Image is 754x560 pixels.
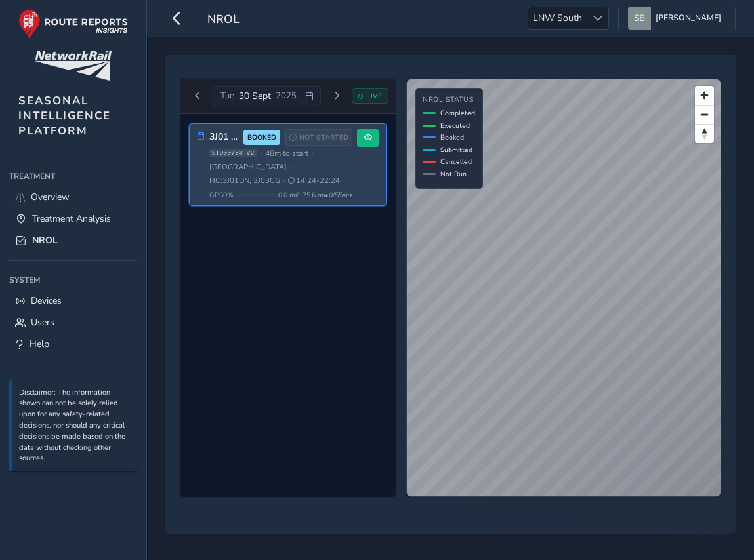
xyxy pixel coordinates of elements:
[366,91,382,101] span: LIVE
[9,270,137,290] div: System
[9,167,137,186] div: Treatment
[283,177,285,184] span: •
[18,9,128,39] img: rr logo
[276,90,297,102] span: 2025
[440,121,470,130] span: Executed
[209,162,287,172] span: [GEOGRAPHIC_DATA]
[35,51,112,81] img: customer logo
[239,90,271,102] span: 30 Sept
[695,86,714,105] button: Zoom in
[209,149,257,158] span: ST900788_v2
[30,338,49,350] span: Help
[32,212,111,225] span: Treatment Analysis
[209,176,280,186] span: HC: 3J01DN, 3J03CG
[9,333,137,355] a: Help
[209,132,240,143] h3: 3J01 - WCML South
[440,157,472,167] span: Cancelled
[423,96,475,104] h4: NROL Status
[9,186,137,208] a: Overview
[9,230,137,251] a: NROL
[656,7,721,30] span: [PERSON_NAME]
[709,515,741,547] iframe: Intercom live chat
[9,208,137,230] a: Treatment Analysis
[528,7,587,29] span: LNW South
[440,108,475,118] span: Completed
[260,150,262,157] span: •
[311,150,314,157] span: •
[325,88,347,104] button: Next day
[440,132,464,142] span: Booked
[209,190,234,200] span: GPS 0 %
[278,190,357,200] span: 0.0 mi / 175.6 mi • 0 / 55 sites
[288,176,340,186] span: 14:24 - 22:24
[32,234,58,247] span: NROL
[18,93,111,138] span: SEASONAL INTELLIGENCE PLATFORM
[31,191,70,203] span: Overview
[9,311,137,333] a: Users
[289,163,292,170] span: •
[628,7,651,30] img: diamond-layout
[207,11,240,30] span: NROL
[407,79,721,496] canvas: Map
[9,290,137,311] a: Devices
[440,145,472,155] span: Submitted
[628,7,726,30] button: [PERSON_NAME]
[19,388,131,465] p: Disclaimer: The information shown can not be solely relied upon for any safety-related decisions,...
[247,132,276,143] span: BOOKED
[440,169,467,179] span: Not Run
[31,316,54,329] span: Users
[265,148,308,159] span: 48m to start
[31,294,62,307] span: Devices
[187,88,209,104] button: Previous day
[220,90,234,102] span: Tue
[299,132,348,143] span: NOT STARTED
[695,124,714,143] button: Reset bearing to north
[695,105,714,124] button: Zoom out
